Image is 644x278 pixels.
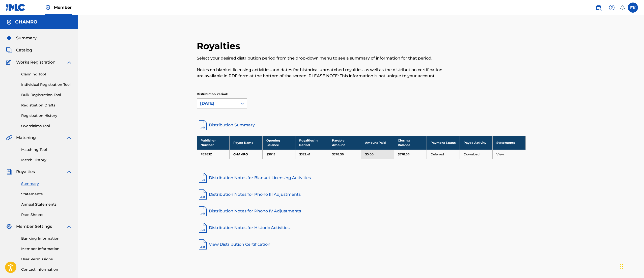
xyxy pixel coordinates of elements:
[197,188,526,201] a: Distribution Notes for Phono III Adjustments
[460,136,492,150] th: Payee Activity
[197,150,230,159] td: P278JZ
[21,82,72,87] a: Individual Registration Tool
[21,103,72,108] a: Registration Drafts
[197,55,450,61] p: Select your desired distribution period from the drop-down menu to see a summary of information f...
[66,135,72,141] img: expand
[398,152,409,157] p: $378.56
[596,5,602,11] img: search
[6,4,25,11] img: MLC Logo
[6,19,12,25] img: Accounts
[197,119,526,131] a: Distribution Summary
[21,246,72,252] a: Member Information
[21,202,72,207] a: Annual Statements
[21,92,72,98] a: Bulk Registration Tool
[21,212,72,217] a: Rate Sheets
[197,172,526,184] a: Distribution Notes for Blanket Licensing Activities
[21,267,72,272] a: Contact Information
[197,222,526,234] a: Distribution Notes for Historic Activities
[197,119,209,131] img: distribution-summary-pdf
[197,188,209,201] img: pdf
[197,92,247,96] p: Distribution Period:
[431,152,444,156] a: Deferred
[21,181,72,186] a: Summary
[496,152,504,156] a: View
[6,47,12,53] img: Catalog
[6,135,12,141] img: Matching
[197,205,526,217] a: Distribution Notes for Phono IV Adjustments
[620,259,623,274] div: Drag
[45,5,51,11] img: Top Rightsholder
[21,236,72,241] a: Banking Information
[21,147,72,152] a: Matching Tool
[230,136,262,150] th: Payee Name
[6,224,12,230] img: Member Settings
[493,136,525,150] th: Statements
[21,157,72,163] a: Match History
[197,205,209,217] img: pdf
[630,190,644,230] iframe: Resource Center
[266,152,275,157] p: $56.15
[394,136,427,150] th: Closing Balance
[21,72,72,77] a: Claiming Tool
[200,100,235,106] div: [DATE]
[6,35,37,41] a: SummarySummary
[197,238,526,251] a: View Distribution Certification
[427,136,460,150] th: Payment Status
[230,150,262,159] td: GHAMRO
[16,224,52,230] span: Member Settings
[197,172,209,184] img: pdf
[332,152,344,157] p: $378.56
[607,3,617,13] div: Help
[66,169,72,175] img: expand
[197,40,243,52] h2: Royalties
[197,238,209,251] img: pdf
[262,136,295,150] th: Opening Balance
[365,152,374,157] p: $0.00
[299,152,310,157] p: $322.41
[54,5,72,10] span: Member
[21,123,72,129] a: Overclaims Tool
[6,169,12,175] img: Royalties
[16,47,32,53] span: Catalog
[16,59,55,65] span: Works Registration
[6,35,12,41] img: Summary
[620,5,625,10] div: Notifications
[197,136,230,150] th: Publisher Number
[16,169,35,175] span: Royalties
[619,254,644,278] iframe: Chat Widget
[16,35,37,41] span: Summary
[295,136,328,150] th: Royalties in Period
[628,3,638,13] div: User Menu
[464,152,480,156] a: Download
[66,224,72,230] img: expand
[21,257,72,262] a: User Permissions
[15,19,37,25] h5: GHAMRO
[21,191,72,197] a: Statements
[21,113,72,118] a: Registration History
[594,3,604,13] a: Public Search
[609,5,615,11] img: help
[197,222,209,234] img: pdf
[6,59,13,65] img: Works Registration
[361,136,394,150] th: Amount Paid
[197,67,450,79] p: Notes on blanket licensing activities and dates for historical unmatched royalties, as well as th...
[6,47,32,53] a: CatalogCatalog
[16,135,36,141] span: Matching
[66,59,72,65] img: expand
[328,136,361,150] th: Payable Amount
